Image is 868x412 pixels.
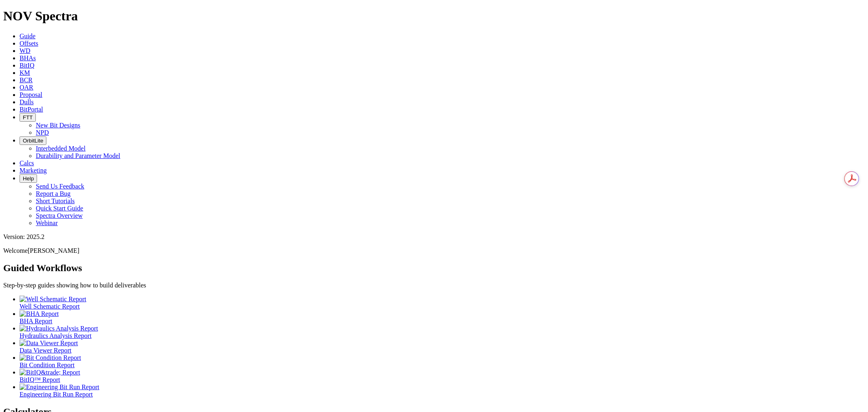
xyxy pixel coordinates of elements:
a: Marketing [20,167,47,174]
button: FTT [20,113,36,122]
span: [PERSON_NAME] [28,247,79,254]
img: Data Viewer Report [20,340,78,347]
img: BHA Report [20,310,59,318]
span: FTT [23,114,33,121]
a: New Bit Designs [36,122,80,129]
a: BitPortal [20,106,43,113]
img: Engineering Bit Run Report [20,384,99,391]
span: Help [23,175,34,182]
a: BitIQ&trade; Report BitIQ™ Report [20,369,865,383]
span: Bit Condition Report [20,362,74,368]
a: Calcs [20,160,34,167]
a: Send Us Feedback [36,183,84,190]
a: NPD [36,129,49,136]
a: Spectra Overview [36,212,83,219]
a: BHAs [20,55,36,61]
a: Data Viewer Report Data Viewer Report [20,340,865,354]
p: Step-by-step guides showing how to build deliverables [3,282,865,289]
a: BCR [20,77,33,83]
span: OrbitLite [23,138,43,144]
h1: NOV Spectra [3,9,865,24]
img: BitIQ&trade; Report [20,369,80,376]
a: KM [20,69,30,76]
a: BHA Report BHA Report [20,310,865,324]
span: Well Schematic Report [20,303,80,310]
span: Data Viewer Report [20,347,72,354]
p: Welcome [3,247,865,254]
a: BitIQ [20,62,34,69]
a: WD [20,47,31,54]
a: Well Schematic Report Well Schematic Report [20,296,865,310]
a: Offsets [20,40,38,47]
span: BitIQ™ Report [20,376,60,383]
a: Quick Start Guide [36,205,83,212]
a: Bit Condition Report Bit Condition Report [20,354,865,368]
img: Hydraulics Analysis Report [20,325,98,332]
span: Hydraulics Analysis Report [20,332,92,339]
a: OAR [20,84,33,91]
a: Report a Bug [36,190,70,197]
a: Durability and Parameter Model [36,152,120,159]
a: Dulls [20,99,34,105]
a: Proposal [20,91,42,98]
a: Short Tutorials [36,197,75,204]
span: BHA Report [20,318,52,324]
h2: Guided Workflows [3,263,865,274]
button: OrbitLite [20,136,46,145]
a: Hydraulics Analysis Report Hydraulics Analysis Report [20,325,865,339]
span: Engineering Bit Run Report [20,391,93,398]
a: Webinar [36,219,58,226]
img: Bit Condition Report [20,354,81,362]
a: Engineering Bit Run Report Engineering Bit Run Report [20,384,865,398]
div: Version: 2025.2 [3,233,865,241]
a: Guide [20,33,35,39]
button: Help [20,174,37,183]
a: Interbedded Model [36,145,85,152]
img: Well Schematic Report [20,296,86,303]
